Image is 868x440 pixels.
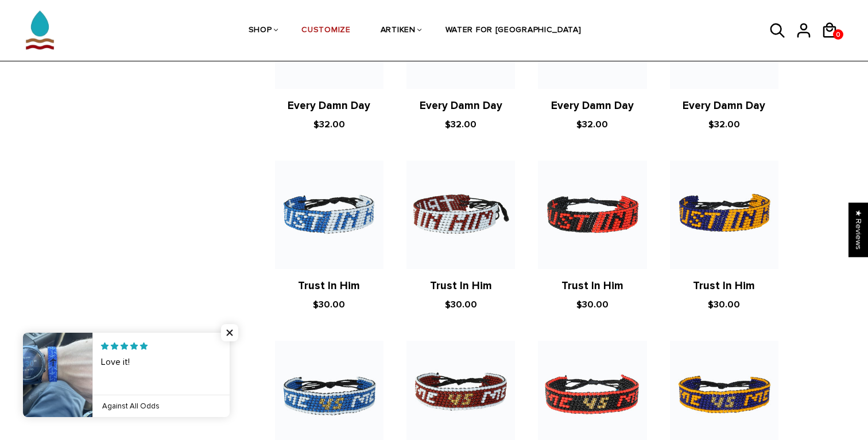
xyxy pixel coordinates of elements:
[420,99,502,112] a: Every Damn Day
[576,119,608,130] span: $32.00
[693,279,755,293] a: Trust In Him
[833,29,843,40] a: 0
[249,1,272,61] a: SHOP
[381,1,416,61] a: ARTIKEN
[221,324,238,341] span: Close popup widget
[298,279,360,293] a: Trust In Him
[683,99,765,112] a: Every Damn Day
[445,299,477,310] span: $30.00
[576,299,609,310] span: $30.00
[445,119,476,130] span: $32.00
[288,99,370,112] a: Every Damn Day
[430,279,492,293] a: Trust In Him
[313,119,345,130] span: $32.00
[551,99,634,112] a: Every Damn Day
[301,1,350,61] a: CUSTOMIZE
[313,299,345,310] span: $30.00
[848,203,868,257] div: Click to open Judge.me floating reviews tab
[445,1,582,61] a: WATER FOR [GEOGRAPHIC_DATA]
[833,28,843,42] span: 0
[561,279,623,293] a: Trust In Him
[708,119,740,130] span: $32.00
[708,299,740,310] span: $30.00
